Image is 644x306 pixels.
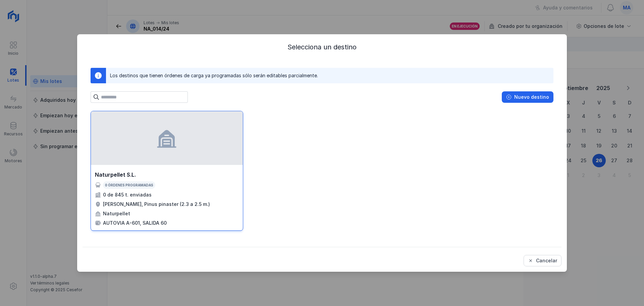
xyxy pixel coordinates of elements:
[103,210,130,217] div: Naturpellet
[103,191,152,198] div: 0 de 845 t. enviadas
[103,201,210,208] div: [PERSON_NAME], Pinus pinaster (2.3 a 2.5 m.)
[502,91,553,103] button: Nuevo destino
[110,72,318,79] div: Los destinos que tienen órdenes de carga ya programadas sólo serán editables parcialmente.
[524,255,561,266] button: Cancelar
[83,42,561,52] div: Selecciona un destino
[105,183,153,187] div: 0 órdenes programadas
[103,220,167,226] div: AUTOVIA A-601, SALIDA 60
[514,94,549,100] div: Nuevo destino
[95,171,136,179] div: Naturpellet S.L.
[536,257,557,264] div: Cancelar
